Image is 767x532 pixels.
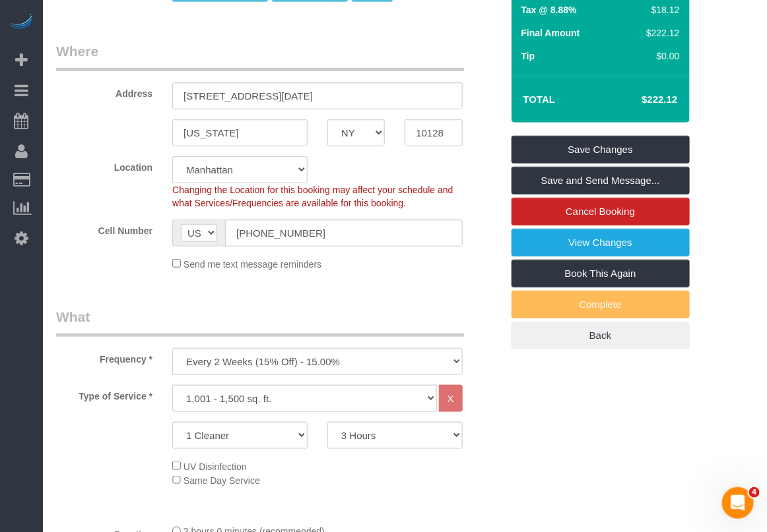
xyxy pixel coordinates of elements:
img: Automaid Logo [8,13,34,32]
a: Book This Again [512,260,690,287]
label: Cell Number [46,220,162,237]
a: Save and Send Message... [512,167,690,194]
label: Type of Service * [46,385,162,403]
label: Address [46,82,162,100]
span: 4 [749,487,760,498]
legend: What [56,307,464,337]
label: Tax @ 8.88% [521,3,577,16]
label: Frequency * [46,348,162,366]
label: Location [46,156,162,174]
a: Save Changes [512,136,690,163]
label: Tip [521,49,535,63]
a: View Changes [512,229,690,256]
legend: Where [56,42,464,71]
iframe: Intercom live chat [722,487,754,519]
label: Final Amount [521,26,580,40]
span: Changing the Location for this booking may affect your schedule and what Services/Frequencies are... [172,185,453,208]
a: Cancel Booking [512,198,690,225]
span: Send me text message reminders [183,259,321,270]
span: Same Day Service [183,475,260,486]
input: Cell Number [225,220,463,247]
div: $18.12 [640,3,680,16]
strong: Total [523,94,556,105]
input: Zip Code [405,119,462,146]
h4: $222.12 [602,94,677,105]
span: UV Disinfection [183,461,247,472]
a: Back [512,322,690,349]
input: City [172,119,308,146]
div: $222.12 [640,26,680,40]
div: $0.00 [640,49,680,63]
